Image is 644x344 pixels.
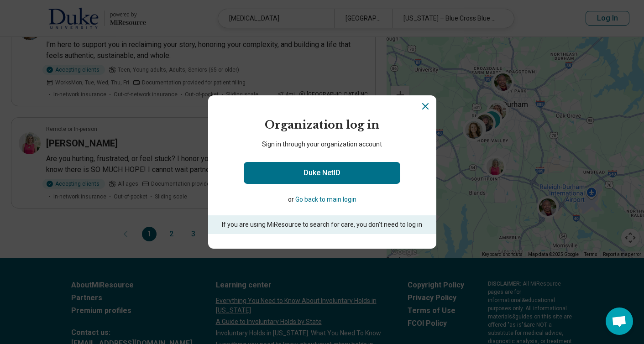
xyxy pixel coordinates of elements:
a: Duke NetID [244,162,400,184]
button: Go back to main login [295,195,356,204]
button: Close [420,101,431,112]
p: Sign in through your organization account [208,140,436,149]
section: Login Dialog [208,95,436,249]
p: If you are using MiResource to search for care, you don’t need to log in [208,215,436,234]
p: or [213,195,432,204]
h2: Organization log in [208,117,436,133]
